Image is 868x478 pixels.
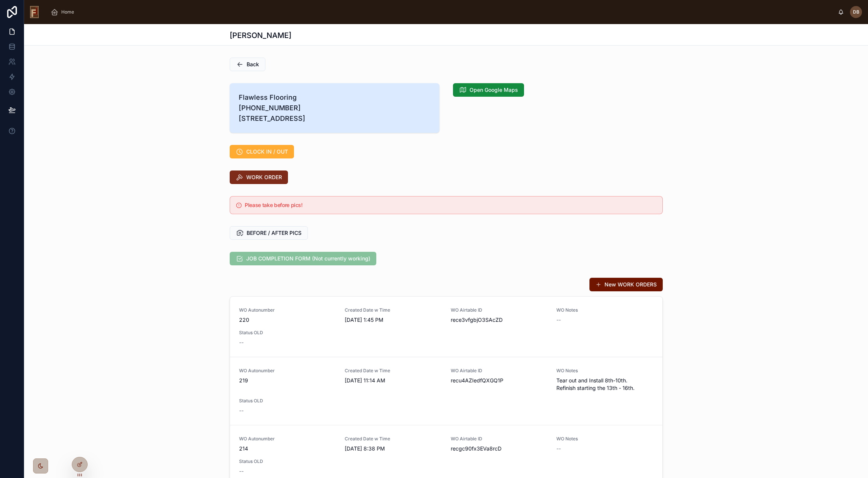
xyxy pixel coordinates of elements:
[239,92,430,124] span: Flawless Flooring [PHONE_NUMBER] [STREET_ADDRESS]
[239,330,336,336] span: Status OLD
[230,357,662,425] a: WO Autonumber219Created Date w Time[DATE] 11:14 AMWO Airtable IDrecu4AZIedfQXGQ1PWO NotesTear out...
[853,9,859,15] span: DB
[239,316,336,324] span: 220
[239,467,244,475] span: --
[230,226,308,240] button: BEFORE / AFTER PICS
[239,436,336,442] span: WO Autonumber
[230,170,288,184] button: WORK ORDER
[556,377,653,392] span: Tear out and Install 8th-10th. Refinish starting the 13th - 16th.
[239,339,244,346] span: --
[589,278,663,291] button: New WORK ORDERS
[30,6,39,18] img: App logo
[345,316,442,324] span: [DATE] 1:45 PM
[451,307,548,313] span: WO Airtable ID
[345,436,442,442] span: Created Date w Time
[61,9,74,15] span: Home
[451,377,548,384] span: recu4AZIedfQXGQ1P
[230,58,265,71] button: Back
[230,145,294,158] button: CLOCK IN / OUT
[345,445,442,452] span: [DATE] 8:38 PM
[245,202,656,208] h5: Please take before pics!
[345,377,442,384] span: [DATE] 11:14 AM
[556,368,653,374] span: WO Notes
[48,5,79,19] a: Home
[45,4,838,20] div: scrollable content
[345,307,442,313] span: Created Date w Time
[451,316,548,324] span: rece3vfgbjO3SAcZD
[451,445,548,452] span: recgc90fx3EVa8rcD
[247,61,259,68] span: Back
[556,307,653,313] span: WO Notes
[556,436,653,442] span: WO Notes
[239,458,336,464] span: Status OLD
[246,148,288,155] span: CLOCK IN / OUT
[451,436,548,442] span: WO Airtable ID
[345,368,442,374] span: Created Date w Time
[247,229,301,237] span: BEFORE / AFTER PICS
[239,368,336,374] span: WO Autonumber
[556,445,561,452] span: --
[239,307,336,313] span: WO Autonumber
[239,407,244,414] span: --
[470,86,518,94] span: Open Google Maps
[239,377,336,384] span: 219
[239,398,336,404] span: Status OLD
[239,445,336,452] span: 214
[556,316,561,324] span: --
[230,30,291,41] h1: [PERSON_NAME]
[451,368,548,374] span: WO Airtable ID
[230,297,662,357] a: WO Autonumber220Created Date w Time[DATE] 1:45 PMWO Airtable IDrece3vfgbjO3SAcZDWO Notes--Status ...
[453,83,524,97] button: Open Google Maps
[246,174,282,181] span: WORK ORDER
